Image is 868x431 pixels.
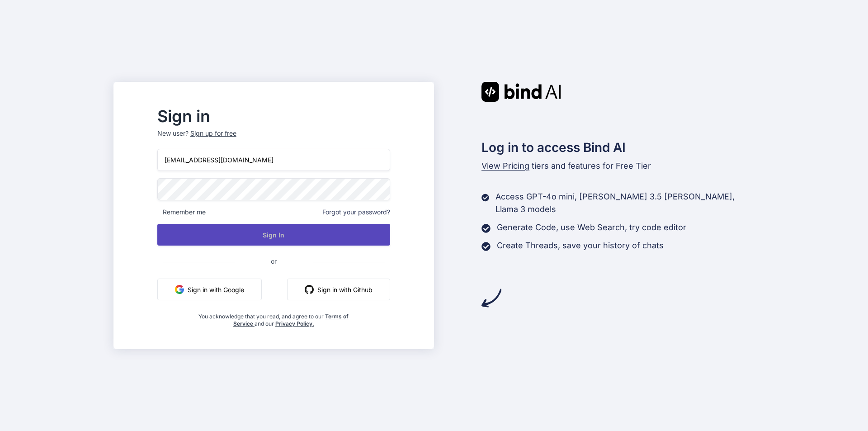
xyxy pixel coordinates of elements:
div: Sign up for free [190,129,236,138]
a: Privacy Policy. [275,320,314,327]
img: google [175,285,184,294]
span: Remember me [157,208,206,217]
h2: Log in to access Bind AI [481,138,755,157]
img: Bind AI logo [481,82,561,102]
p: Generate Code, use Web Search, try code editor [497,221,686,234]
span: View Pricing [481,161,529,171]
span: Forgot your password? [322,208,390,217]
p: New user? [157,129,390,149]
img: github [305,285,314,294]
button: Sign In [157,224,390,246]
img: arrow [481,288,501,308]
h2: Sign in [157,109,390,123]
button: Sign in with Github [287,279,390,300]
p: Access GPT-4o mini, [PERSON_NAME] 3.5 [PERSON_NAME], Llama 3 models [495,190,755,216]
a: Terms of Service [233,313,349,327]
input: Login or Email [157,149,390,171]
span: or [235,250,313,272]
button: Sign in with Google [157,279,262,300]
div: You acknowledge that you read, and agree to our and our [196,308,352,327]
p: tiers and features for Free Tier [481,160,755,172]
p: Create Threads, save your history of chats [497,239,664,252]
